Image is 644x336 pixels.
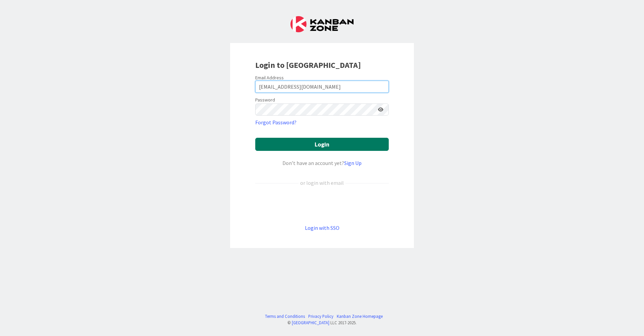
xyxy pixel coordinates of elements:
a: Login with SSO [305,224,339,231]
label: Password [255,96,275,103]
a: [GEOGRAPHIC_DATA] [292,320,329,325]
div: © LLC 2017- 2025 . [262,320,383,326]
a: Forgot Password? [255,118,297,126]
a: Sign Up [344,160,362,166]
a: Privacy Policy [308,313,333,320]
a: Kanban Zone Homepage [337,313,383,320]
a: Terms and Conditions [265,313,305,320]
div: or login with email [299,179,345,187]
img: Kanban Zone [290,16,354,32]
b: Login to [GEOGRAPHIC_DATA] [255,60,361,70]
iframe: Sign in with Google Button [252,198,392,213]
button: Login [255,138,389,151]
div: Don’t have an account yet? [255,159,389,167]
label: Email Address [255,75,284,81]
